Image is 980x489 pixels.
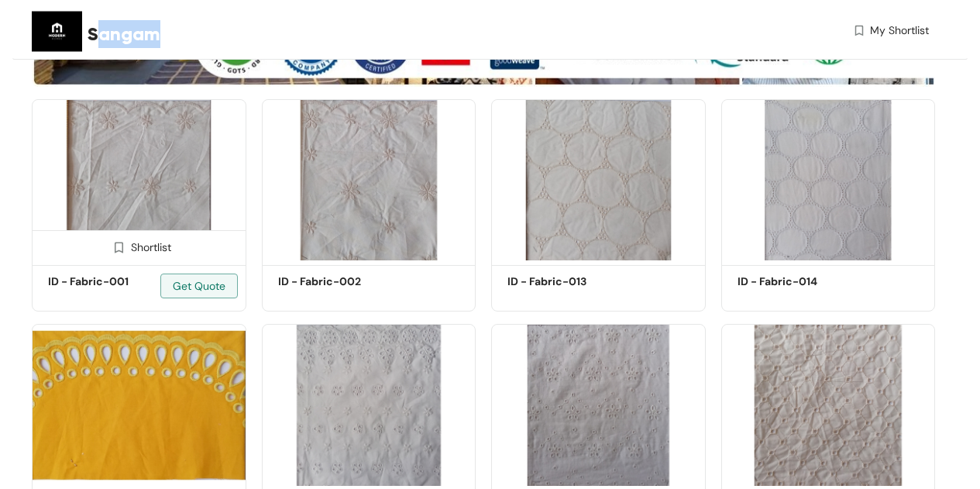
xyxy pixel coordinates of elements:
button: Get Quote [160,274,238,298]
img: wishlist [852,22,866,39]
img: 1bc3eda6-dc1c-4055-8839-61105bf12d64 [262,99,476,261]
img: 0f9355c6-cabe-47d8-9622-8a3c8d3ec618 [32,99,246,261]
img: bd4a63f2-c030-451e-aaa0-f425d42c3ae6 [491,324,706,486]
span: Get Quote [173,277,225,294]
img: Buyer Portal [32,6,82,57]
h5: ID - Fabric-013 [507,274,639,290]
img: c0ff4457-f9c6-42b3-8a07-440c83ab9a61 [491,99,706,261]
img: aa21e786-4b3d-40b9-8e2b-43f4dd53877a [262,324,476,486]
span: Sangam [88,20,160,48]
span: My Shortlist [870,22,929,39]
h5: ID - Fabric-014 [738,274,869,290]
h5: ID - Fabric-001 [48,274,180,290]
div: Shortlist [106,239,171,253]
img: 60589ce8-e75c-4c1c-b628-331e2deac8d2 [721,324,936,486]
h5: ID - Fabric-002 [278,274,410,290]
img: 253a823b-b475-4db7-8337-1d4dd3baa340 [721,99,936,261]
img: Shortlist [112,240,126,255]
img: b480d058-63e5-468c-adad-2d8652ec241f [32,324,246,486]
